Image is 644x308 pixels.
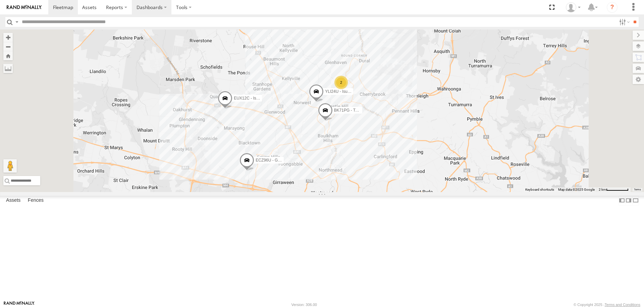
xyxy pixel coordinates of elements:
[334,108,377,113] span: BK71PG - Toyota Hiace
[597,187,631,192] button: Map Scale: 2 km per 63 pixels
[3,159,17,173] button: Drag Pegman onto the map to open Street View
[563,2,583,12] div: Tom Tozer
[7,5,42,10] img: rand-logo.svg
[634,188,641,191] a: Terms (opens in new tab)
[3,64,13,73] label: Measure
[525,187,554,192] button: Keyboard shortcuts
[619,196,625,205] label: Dock Summary Table to the Left
[633,75,644,84] label: Map Settings
[632,196,639,205] label: Hide Summary Table
[574,303,640,307] div: © Copyright 2025 -
[607,2,618,13] i: ?
[256,158,293,163] span: ECZ96U - Great Wall
[599,188,606,191] span: 2 km
[605,303,640,307] a: Terms and Conditions
[334,76,348,89] div: 2
[14,17,19,27] label: Search Query
[3,42,13,51] button: Zoom out
[616,17,631,27] label: Search Filter Options
[24,196,47,205] label: Fences
[3,51,13,60] button: Zoom Home
[3,33,13,42] button: Zoom in
[558,188,595,191] span: Map data ©2025 Google
[291,303,317,307] div: Version: 306.00
[3,196,24,205] label: Assets
[325,89,366,94] span: YLI24U - Isuzu D-MAX
[625,196,632,205] label: Dock Summary Table to the Right
[4,301,35,308] a: Visit our Website
[234,96,275,101] span: EUX12C - Isuzu DMAX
